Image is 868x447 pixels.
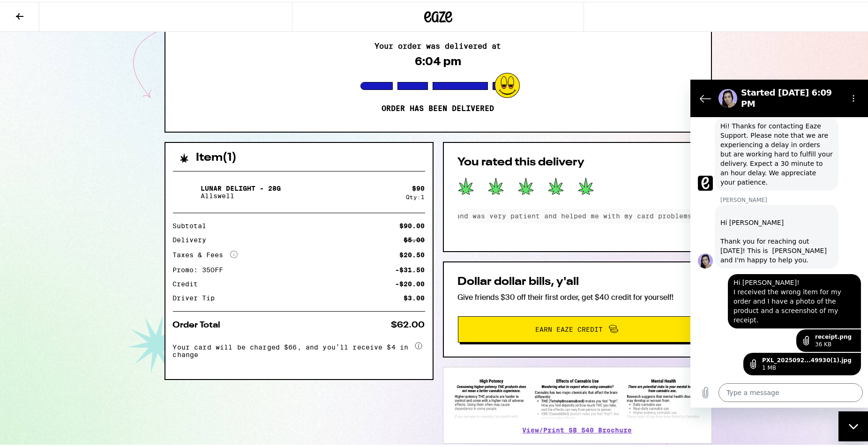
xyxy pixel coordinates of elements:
[458,314,697,341] button: Earn Eaze Credit
[415,53,461,66] div: 6:04 pm
[173,319,227,328] div: Order Total
[458,155,697,166] h2: You rated this delivery
[382,102,494,112] p: Order has been delivered
[396,265,425,271] div: -$31.50
[375,41,501,48] h2: Your order was delivered at
[173,177,199,203] img: Lunar Delight - 28g
[173,279,205,285] div: Credit
[458,207,697,221] input: Any feedback?
[400,221,425,227] div: $90.00
[404,235,425,241] div: $5.00
[458,291,697,300] p: Give friends $30 off their first order, get $40 credit for yourself!
[391,319,425,328] div: $62.00
[412,183,425,190] div: $ 90
[406,192,425,198] div: Qty: 1
[173,235,213,241] div: Delivery
[404,293,425,299] div: $3.00
[201,190,281,198] p: Allswell
[536,324,603,331] span: Earn Eaze Credit
[458,275,697,286] h2: Dollar dollar bills, y'all
[196,150,237,162] h2: Item ( 1 )
[453,375,702,418] img: SB 540 Brochure preview
[173,338,413,357] span: Your card will be charged $66, and you’ll receive $4 in change
[201,183,281,190] p: Lunar Delight - 28g
[523,425,632,432] a: View/Print SB 540 Brochure
[173,293,222,299] div: Driver Tip
[173,265,230,271] div: Promo: 35OFF
[173,249,238,257] div: Taxes & Fees
[173,221,213,227] div: Subtotal
[396,279,425,285] div: -$20.00
[400,250,425,256] div: $20.50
